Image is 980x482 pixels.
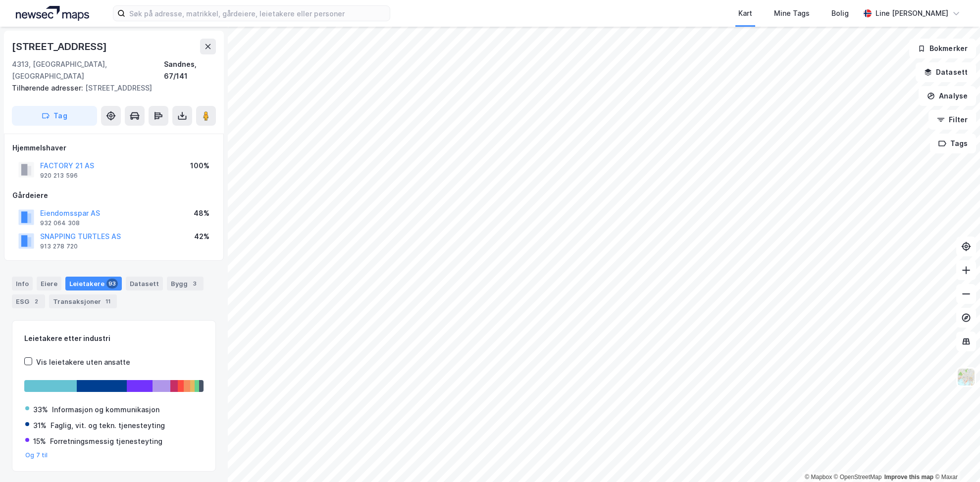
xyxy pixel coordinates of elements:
[50,435,162,447] div: Forretningsmessig tjenesteyting
[40,219,80,227] div: 932 064 308
[65,277,122,290] div: Leietakere
[834,474,882,481] a: OpenStreetMap
[12,82,208,94] div: [STREET_ADDRESS]
[916,62,976,82] button: Datasett
[164,58,216,82] div: Sandnes, 67/141
[919,86,976,106] button: Analyse
[884,474,933,481] a: Improve this map
[12,84,85,92] span: Tilhørende adresser:
[12,294,45,308] div: ESG
[25,451,48,459] button: Og 7 til
[52,404,159,416] div: Informasjon og kommunikasjon
[16,6,89,21] img: logo.a4113a55bc3d86da70a041830d287a7e.svg
[928,110,976,130] button: Filter
[930,434,980,482] div: Kontrollprogram for chat
[125,6,390,21] input: Søk på adresse, matrikkel, gårdeiere, leietakere eller personer
[40,242,78,250] div: 913 278 720
[831,7,849,19] div: Bolig
[738,7,752,19] div: Kart
[190,160,209,172] div: 100%
[36,356,130,368] div: Vis leietakere uten ansatte
[876,7,948,19] div: Line [PERSON_NAME]
[930,434,980,482] iframe: Chat Widget
[12,106,97,126] button: Tag
[12,142,215,154] div: Hjemmelshaver
[40,172,78,180] div: 920 213 596
[12,277,33,290] div: Info
[930,134,976,153] button: Tags
[805,474,832,481] a: Mapbox
[909,39,976,58] button: Bokmerker
[33,435,46,447] div: 15%
[12,58,164,82] div: 4313, [GEOGRAPHIC_DATA], [GEOGRAPHIC_DATA]
[190,279,200,289] div: 3
[24,333,204,344] div: Leietakere etter industri
[33,404,48,416] div: 33%
[51,420,165,432] div: Faglig, vit. og tekn. tjenesteyting
[194,231,209,242] div: 42%
[194,207,209,219] div: 48%
[12,190,215,201] div: Gårdeiere
[167,277,204,290] div: Bygg
[126,277,163,290] div: Datasett
[103,296,113,306] div: 11
[774,7,810,19] div: Mine Tags
[31,296,41,306] div: 2
[49,294,117,308] div: Transaksjoner
[37,277,61,290] div: Eiere
[106,279,118,289] div: 93
[33,420,47,432] div: 31%
[12,39,109,54] div: [STREET_ADDRESS]
[957,368,976,386] img: Z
